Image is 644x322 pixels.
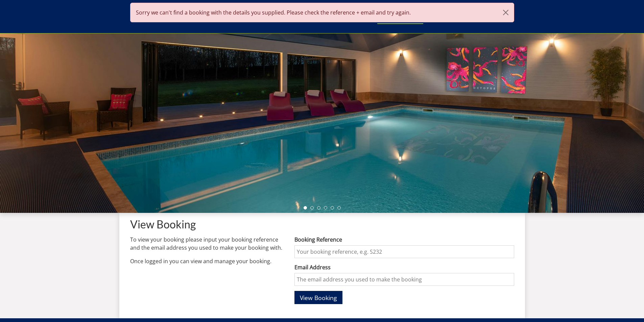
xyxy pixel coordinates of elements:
iframe: Customer reviews powered by Trustpilot [127,24,198,29]
div: Sorry we can't find a booking with the details you supplied. Please check the reference + email a... [130,3,514,22]
label: Booking Reference [294,236,514,244]
button: View Booking [294,291,342,304]
p: To view your booking please input your booking reference and the email address you used to make y... [130,236,284,252]
input: Your booking reference, e.g. S232 [294,245,514,258]
input: The email address you used to make the booking [294,273,514,286]
label: Email Address [294,263,514,271]
span: View Booking [300,294,337,302]
h1: View Booking [130,218,514,230]
p: Once logged in you can view and manage your booking. [130,257,284,265]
